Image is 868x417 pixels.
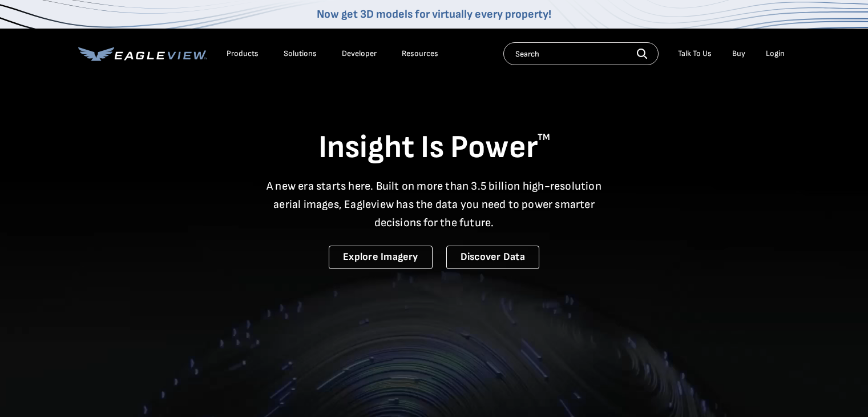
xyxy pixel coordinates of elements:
h1: Insight Is Power [78,128,790,168]
div: Resources [402,49,438,59]
input: Search [503,42,659,65]
div: Login [766,49,785,59]
a: Buy [732,49,745,59]
a: Discover Data [446,246,539,269]
a: Now get 3D models for virtually every property! [317,7,551,21]
div: Products [227,49,259,59]
sup: TM [538,132,550,143]
a: Developer [342,49,377,59]
a: Explore Imagery [329,246,433,269]
div: Solutions [284,49,317,59]
p: A new era starts here. Built on more than 3.5 billion high-resolution aerial images, Eagleview ha... [260,177,609,232]
div: Talk To Us [678,49,712,59]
